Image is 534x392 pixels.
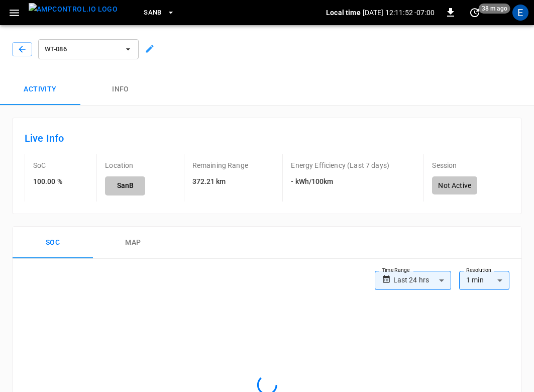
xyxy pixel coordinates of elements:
p: Energy Efficiency (Last 7 days) [291,160,389,170]
label: Resolution [466,266,491,274]
div: Last 24 hrs [393,271,451,290]
span: 38 m ago [479,4,510,14]
h6: SanB [105,176,145,195]
p: SoC [33,160,46,170]
img: ampcontrol.io logo [29,3,118,16]
button: Info [80,73,161,106]
div: profile-icon [512,5,528,21]
p: Remaining Range [192,160,248,170]
h6: - kWh/100km [291,176,389,187]
button: map [93,227,173,259]
button: Soc [13,227,93,259]
p: Location [105,160,133,170]
p: Not Active [438,180,471,190]
p: [DATE] 12:11:52 -07:00 [363,8,435,18]
span: SanB [144,7,162,19]
h6: 100.00 % [33,176,62,187]
h6: Live Info [25,130,509,146]
h6: 372.21 km [192,176,248,187]
label: Time Range [382,266,410,274]
button: WT-086 [38,39,139,59]
div: 1 min [459,271,509,290]
span: WT-086 [45,44,119,55]
button: SanB [140,3,179,23]
p: Session [432,160,457,170]
button: set refresh interval [467,5,483,21]
p: Local time [326,8,361,18]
